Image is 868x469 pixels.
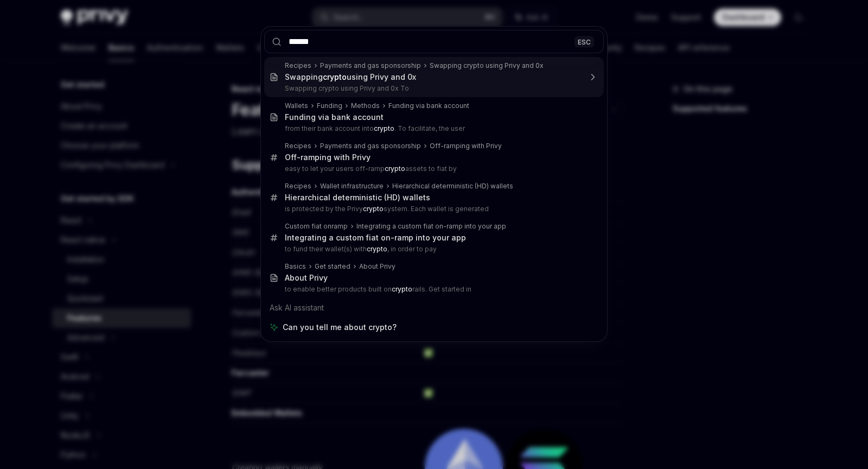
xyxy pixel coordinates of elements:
[285,124,581,133] p: from their bank account into . To facilitate, the user
[430,61,544,70] div: Swapping crypto using Privy and 0x
[356,222,506,231] div: Integrating a custom fiat on-ramp into your app
[351,102,380,110] div: Methods
[285,142,311,150] div: Recipes
[285,164,581,173] p: easy to let your users off-ramp assets to fiat by
[363,205,384,213] b: crypto
[285,262,306,271] div: Basics
[388,102,469,110] div: Funding via bank account
[385,164,405,173] b: crypto
[374,124,394,132] b: crypto
[317,102,342,110] div: Funding
[285,72,416,82] div: Swapping using Privy and 0x
[392,182,513,191] div: Hierarchical deterministic (HD) wallets
[323,72,347,81] b: crypto
[285,61,311,70] div: Recipes
[285,193,430,202] div: Hierarchical deterministic (HD) wallets
[285,273,328,283] div: About Privy
[320,61,421,70] div: Payments and gas sponsorship
[320,142,421,150] div: Payments and gas sponsorship
[285,245,581,253] p: to fund their wallet(s) with , in order to pay
[285,285,581,294] p: to enable better products built on rails. Get started in
[285,84,581,93] p: Swapping crypto using Privy and 0x To
[430,142,502,150] div: Off-ramping with Privy
[392,285,412,293] b: crypto
[367,245,387,253] b: crypto
[283,322,397,333] span: Can you tell me about crypto?
[285,153,371,162] div: Off-ramping with Privy
[264,298,604,318] div: Ask AI assistant
[285,102,308,110] div: Wallets
[285,233,466,243] div: Integrating a custom fiat on-ramp into your app
[285,112,384,122] div: Funding via bank account
[359,262,395,271] div: About Privy
[315,262,350,271] div: Get started
[575,36,594,47] div: ESC
[285,205,581,213] p: is protected by the Privy system. Each wallet is generated
[320,182,384,191] div: Wallet infrastructure
[285,222,348,231] div: Custom fiat onramp
[285,182,311,191] div: Recipes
